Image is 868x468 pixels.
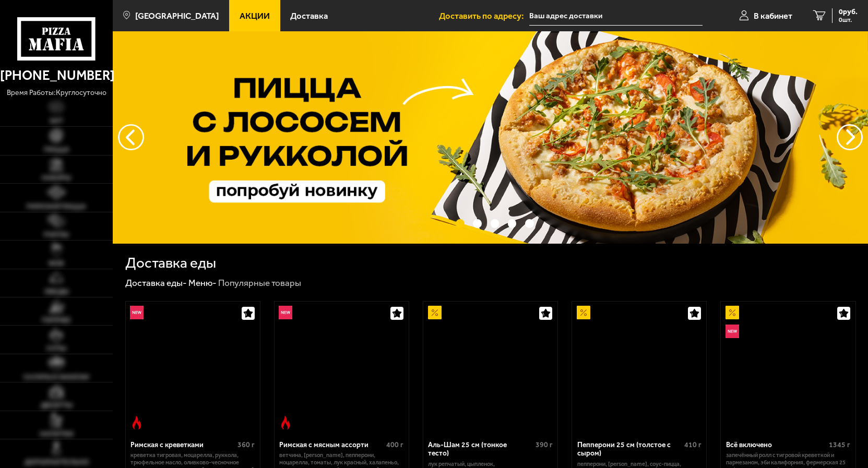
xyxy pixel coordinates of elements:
span: Дополнительно [25,459,89,465]
img: Новинка [726,325,739,338]
div: Римская с мясным ассорти [279,441,384,450]
span: Пицца [44,146,69,153]
img: Острое блюдо [130,416,144,429]
div: Аль-Шам 25 см (тонкое тесто) [428,441,532,458]
span: Салаты и закуски [23,374,89,380]
span: Доставить по адресу: [439,11,529,20]
button: точки переключения [473,219,482,228]
span: Римская пицца [27,203,86,210]
span: Роллы [44,231,69,238]
input: Ваш адрес доставки [529,6,703,26]
a: АкционныйНовинкаВсё включено [721,302,855,434]
span: Наборы [42,174,71,181]
span: Супы [46,345,66,352]
span: 0 шт. [839,17,858,23]
img: Новинка [279,306,292,319]
a: АкционныйПепперони 25 см (толстое с сыром) [572,302,706,434]
span: [GEOGRAPHIC_DATA] [135,11,219,20]
a: Меню- [188,278,217,288]
a: АкционныйАль-Шам 25 см (тонкое тесто) [423,302,557,434]
button: точки переключения [491,219,500,228]
a: НовинкаОстрое блюдоРимская с креветками [126,302,260,434]
button: точки переключения [456,219,465,228]
span: Горячее [42,317,71,323]
div: Пепперони 25 см (толстое с сыром) [577,441,682,458]
span: Доставка [290,11,328,20]
div: Римская с креветками [130,441,235,450]
button: следующий [118,124,144,150]
img: Акционный [726,306,739,319]
button: предыдущий [837,124,863,150]
span: 390 г [536,440,553,449]
div: Всё включено [726,441,826,450]
span: 0 руб. [839,8,858,16]
span: Десерты [41,402,73,409]
span: Напитки [40,430,74,437]
button: точки переключения [525,219,534,228]
span: В кабинет [754,11,792,20]
span: 360 г [237,440,255,449]
img: Новинка [130,306,144,319]
span: 410 г [684,440,701,449]
span: 1345 г [829,440,850,449]
img: Острое блюдо [279,416,292,429]
span: Обеды [44,288,69,295]
a: Доставка еды- [125,278,187,288]
img: Акционный [577,306,590,319]
span: WOK [49,260,64,267]
div: Популярные товары [218,277,301,289]
span: 400 г [386,440,403,449]
a: НовинкаОстрое блюдоРимская с мясным ассорти [275,302,409,434]
h1: Доставка еды [125,256,216,270]
span: Акции [240,11,270,20]
span: Хит [50,117,63,124]
button: точки переключения [508,219,517,228]
img: Акционный [428,306,442,319]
